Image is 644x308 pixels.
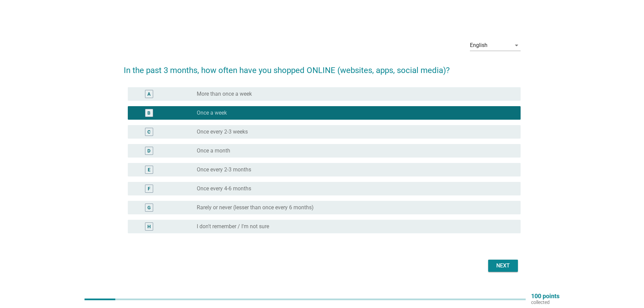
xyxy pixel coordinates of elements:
p: 100 points [531,293,559,299]
div: C [147,128,150,135]
div: Next [494,262,512,270]
label: More than once a week [197,91,252,97]
label: Rarely or never (lesser than once every 6 months) [197,204,314,211]
label: Once every 4-6 months [197,185,251,192]
i: arrow_drop_down [512,41,521,49]
p: collected [531,299,559,305]
div: F [148,185,150,192]
label: I don't remember / I'm not sure [197,223,269,230]
label: Once a week [197,110,227,116]
div: English [470,42,487,48]
button: Next [488,260,518,272]
div: B [147,109,150,116]
div: G [147,204,151,211]
div: D [147,147,150,154]
div: E [148,166,150,173]
div: H [147,223,151,230]
label: Once a month [197,147,230,154]
div: A [147,90,150,97]
label: Once every 2-3 weeks [197,128,248,135]
h2: In the past 3 months, how often have you shopped ONLINE (websites, apps, social media)? [124,57,521,76]
label: Once every 2-3 months [197,166,251,173]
